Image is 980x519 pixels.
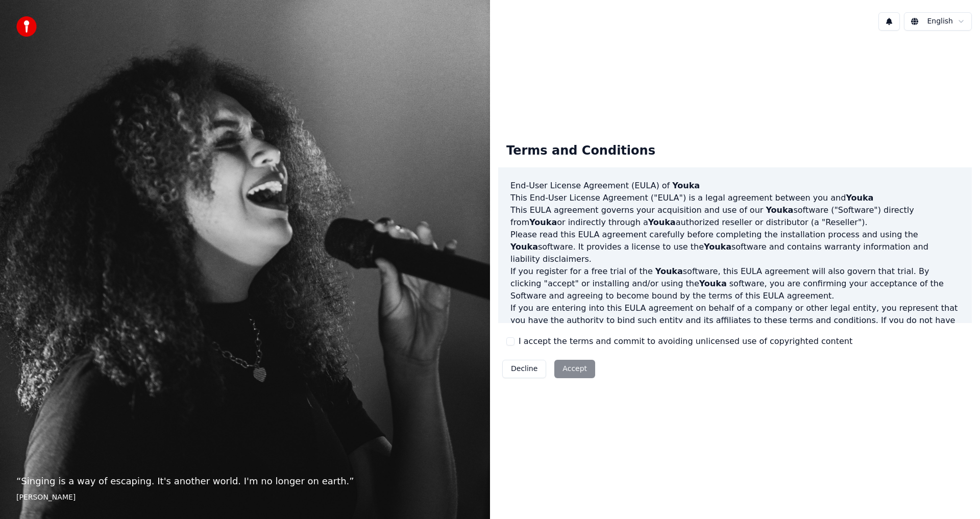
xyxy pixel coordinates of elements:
[498,135,664,167] div: Terms and Conditions
[519,335,852,348] label: I accept the terms and commit to avoiding unlicensed use of copyrighted content
[704,242,731,252] span: Youka
[766,205,793,215] span: Youka
[510,302,960,351] p: If you are entering into this EULA agreement on behalf of a company or other legal entity, you re...
[16,16,37,37] img: youka
[510,180,960,192] h3: End-User License Agreement (EULA) of
[846,193,873,203] span: Youka
[655,266,683,276] span: Youka
[510,242,538,252] span: Youka
[510,265,960,302] p: If you register for a free trial of the software, this EULA agreement will also govern that trial...
[510,192,960,204] p: This End-User License Agreement ("EULA") is a legal agreement between you and
[648,217,676,227] span: Youka
[699,279,727,288] span: Youka
[16,474,474,488] p: “ Singing is a way of escaping. It's another world. I'm no longer on earth. ”
[510,229,960,265] p: Please read this EULA agreement carefully before completing the installation process and using th...
[510,204,960,229] p: This EULA agreement governs your acquisition and use of our software ("Software") directly from o...
[672,181,700,190] span: Youka
[529,217,557,227] span: Youka
[502,360,546,378] button: Decline
[16,492,474,503] footer: [PERSON_NAME]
